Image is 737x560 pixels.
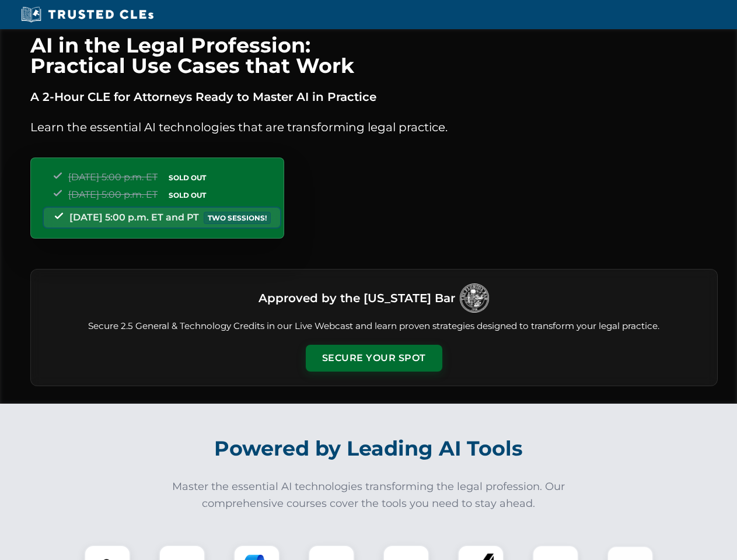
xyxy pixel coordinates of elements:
p: Master the essential AI technologies transforming the legal profession. Our comprehensive courses... [165,478,573,512]
span: SOLD OUT [165,189,210,201]
button: Secure Your Spot [306,345,442,372]
p: Secure 2.5 General & Technology Credits in our Live Webcast and learn proven strategies designed ... [45,320,703,333]
h1: AI in the Legal Profession: Practical Use Cases that Work [30,35,718,76]
h2: Powered by Leading AI Tools [46,428,692,469]
p: A 2-Hour CLE for Attorneys Ready to Master AI in Practice [30,87,718,106]
img: Logo [460,283,489,313]
span: SOLD OUT [165,171,210,184]
span: [DATE] 5:00 p.m. ET [68,189,158,200]
h3: Approved by the [US_STATE] Bar [259,288,455,309]
p: Learn the essential AI technologies that are transforming legal practice. [30,118,718,136]
img: Trusted CLEs [18,6,157,23]
span: [DATE] 5:00 p.m. ET [68,171,158,183]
